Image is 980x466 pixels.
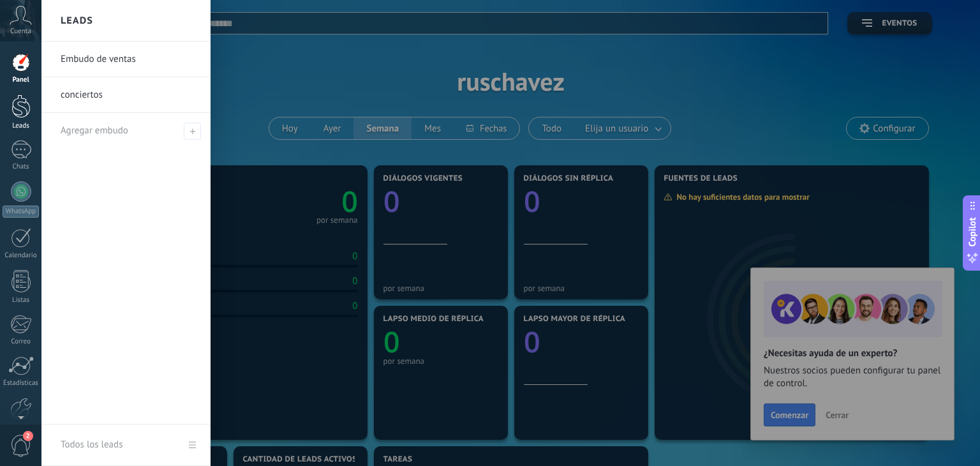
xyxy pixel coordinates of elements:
[3,163,40,171] div: Chats
[3,296,40,304] div: Listas
[61,77,198,113] a: conciertos
[3,206,39,218] div: WhatsApp
[10,27,31,36] span: Cuenta
[3,379,40,387] div: Estadísticas
[3,76,40,84] div: Panel
[3,338,40,346] div: Correo
[23,431,33,441] span: 2
[61,1,93,41] h2: Leads
[3,122,40,130] div: Leads
[966,218,979,247] span: Copilot
[184,123,201,140] span: Agregar embudo
[61,41,198,77] a: Embudo de ventas
[41,425,211,466] a: Todos los leads
[3,252,40,260] div: Calendario
[61,427,122,463] div: Todos los leads
[61,124,128,137] span: Agregar embudo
